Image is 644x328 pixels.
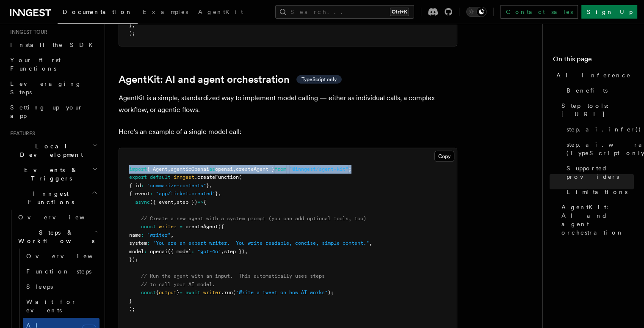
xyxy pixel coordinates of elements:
[7,139,100,162] button: Local Development
[174,199,177,205] span: ,
[119,74,342,85] a: AgentKit: AI and agent orchestrationTypeScript only
[15,210,100,225] a: Overview
[215,166,233,172] span: openai
[466,7,486,17] button: Toggle dark mode
[150,191,153,197] span: :
[132,22,135,28] span: ,
[581,5,637,19] a: Sign Up
[209,166,215,172] span: as
[561,101,634,118] span: Step tools: [URL]
[563,122,634,137] a: step.ai.infer()
[58,3,138,24] a: Documentation
[245,249,248,254] span: ,
[348,166,351,172] span: ;
[7,162,100,186] button: Events & Triggers
[174,174,194,180] span: inngest
[129,183,141,189] span: { id
[7,166,92,183] span: Events & Triggers
[129,306,135,312] span: );
[563,137,634,161] a: step.ai.wrap() (TypeScript only)
[567,125,641,134] span: step.ai.infer()
[289,166,348,172] span: "@inngest/agent-kit"
[236,290,328,295] span: "Write a tweet on how AI works"
[23,279,100,294] a: Sleeps
[7,186,100,210] button: Inngest Functions
[171,166,209,172] span: agenticOpenai
[150,174,171,180] span: default
[129,240,147,246] span: system
[218,191,221,197] span: ,
[129,249,144,254] span: model
[156,191,215,197] span: "app/ticket.created"
[558,200,634,240] a: AgentKit: AI and agent orchestration
[215,191,218,197] span: }
[556,71,631,79] span: AI Inference
[7,29,47,36] span: Inngest tour
[209,183,212,189] span: ,
[26,253,113,260] span: Overview
[129,191,150,197] span: { event
[150,249,168,254] span: openai
[147,183,206,189] span: "summarize-contents"
[7,130,35,137] span: Features
[197,249,221,254] span: "gpt-4o"
[567,164,634,181] span: Supported providers
[141,216,366,221] span: // Create a new agent with a system prompt (you can add optional tools, too)
[10,41,98,48] span: Install the SDK
[63,8,133,15] span: Documentation
[23,264,100,279] a: Function steps
[141,224,156,230] span: const
[147,240,150,246] span: :
[141,273,325,279] span: // Run the agent with an input. This automatically uses steps
[141,232,144,238] span: :
[221,249,224,254] span: ,
[221,290,233,295] span: .run
[180,290,182,295] span: =
[561,203,634,237] span: AgentKit: AI and agent orchestration
[10,104,83,119] span: Setting up your app
[197,199,203,205] span: =>
[203,290,221,295] span: writer
[129,166,147,172] span: import
[26,283,53,290] span: Sleeps
[129,257,138,262] span: });
[7,76,100,100] a: Leveraging Steps
[185,224,218,230] span: createAgent
[153,240,369,246] span: "You are an expert writer. You write readable, concise, simple content."
[144,249,147,254] span: :
[23,249,100,264] a: Overview
[328,290,334,295] span: );
[171,232,174,238] span: ,
[224,249,245,254] span: step })
[26,298,77,314] span: Wait for events
[563,184,634,200] a: Limitations
[15,225,100,249] button: Steps & Workflows
[233,290,236,295] span: (
[147,232,171,238] span: "writer"
[553,68,634,83] a: AI Inference
[119,92,457,116] p: AgentKit is a simple, standardized way to implement model calling — either as individual calls, a...
[198,8,243,15] span: AgentKit
[563,83,634,98] a: Benefits
[10,80,82,96] span: Leveraging Steps
[191,249,194,254] span: :
[390,8,409,16] kbd: Ctrl+K
[10,57,61,72] span: Your first Functions
[567,86,608,95] span: Benefits
[218,224,224,230] span: ({
[138,3,193,23] a: Examples
[301,76,337,83] span: TypeScript only
[129,22,132,28] span: }
[150,199,174,205] span: ({ event
[7,100,100,123] a: Setting up your app
[7,37,100,52] a: Install the SDK
[129,298,132,304] span: }
[500,5,578,19] a: Contact sales
[7,189,91,206] span: Inngest Functions
[141,183,144,189] span: :
[143,8,188,15] span: Examples
[194,174,239,180] span: .createFunction
[129,232,141,238] span: name
[558,98,634,122] a: Step tools: [URL]
[141,290,156,295] span: const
